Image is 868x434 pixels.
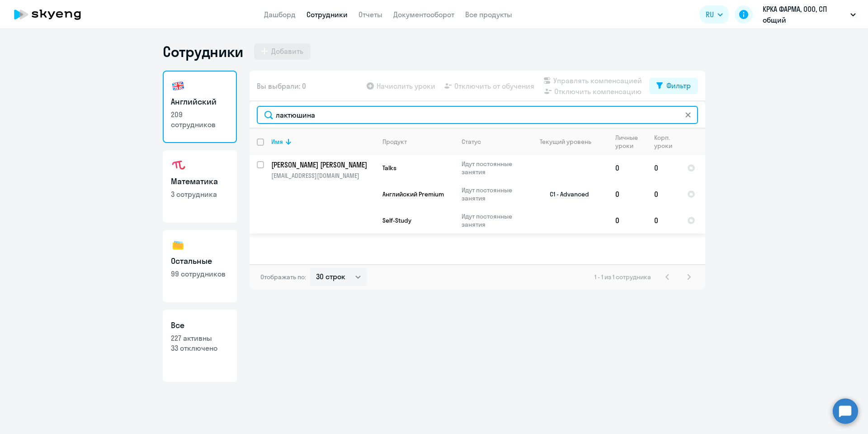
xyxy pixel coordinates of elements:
[260,273,306,281] span: Отображать по:
[654,134,679,150] div: Корп. уроки
[382,164,396,172] span: Talks
[271,160,373,170] p: [PERSON_NAME] [PERSON_NAME]
[462,186,524,202] p: Идут постоянные занятия
[608,181,647,207] td: 0
[647,155,680,181] td: 0
[666,80,691,91] div: Фильтр
[163,71,237,143] a: Английский209 сотрудников
[271,138,375,146] div: Имя
[171,176,229,187] h3: Математика
[382,216,411,224] span: Self-Study
[382,190,444,198] span: Английский Premium
[171,333,229,343] p: 227 активны
[171,110,229,129] p: 209 сотрудников
[382,138,407,146] div: Продукт
[647,207,680,234] td: 0
[540,138,591,146] div: Текущий уровень
[531,138,608,146] div: Текущий уровень
[264,10,296,19] a: Дашборд
[254,43,311,60] button: Добавить
[171,255,229,267] h3: Остальные
[171,96,229,108] h3: Английский
[163,150,237,223] a: Математика3 сотрудника
[271,172,375,180] p: [EMAIL_ADDRESS][DOMAIN_NAME]
[171,269,229,279] p: 99 сотрудников
[462,160,524,176] p: Идут постоянные занятия
[163,310,237,382] a: Все227 активны33 отключено
[462,138,481,146] div: Статус
[171,79,185,93] img: english
[462,212,524,229] p: Идут постоянные занятия
[608,155,647,181] td: 0
[257,106,698,124] input: Поиск по имени, email, продукту или статусу
[699,5,729,24] button: RU
[649,78,698,94] button: Фильтр
[171,238,185,253] img: others
[608,207,647,234] td: 0
[163,43,243,61] h1: Сотрудники
[647,181,680,207] td: 0
[763,4,847,25] p: КРКА ФАРМА, ООО, СП общий
[706,9,714,20] span: RU
[393,10,454,19] a: Документооборот
[359,10,382,19] a: Отчеты
[171,158,185,173] img: math
[758,4,860,25] button: КРКА ФАРМА, ООО, СП общий
[594,273,651,281] span: 1 - 1 из 1 сотрудника
[271,46,303,57] div: Добавить
[271,160,375,170] a: [PERSON_NAME] [PERSON_NAME]
[465,10,512,19] a: Все продукты
[171,320,229,331] h3: Все
[307,10,348,19] a: Сотрудники
[163,230,237,302] a: Остальные99 сотрудников
[524,155,608,234] td: C1 - Advanced
[257,81,306,91] span: Вы выбрали: 0
[615,134,646,150] div: Личные уроки
[171,343,229,353] p: 33 отключено
[271,138,283,146] div: Имя
[171,189,229,199] p: 3 сотрудника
